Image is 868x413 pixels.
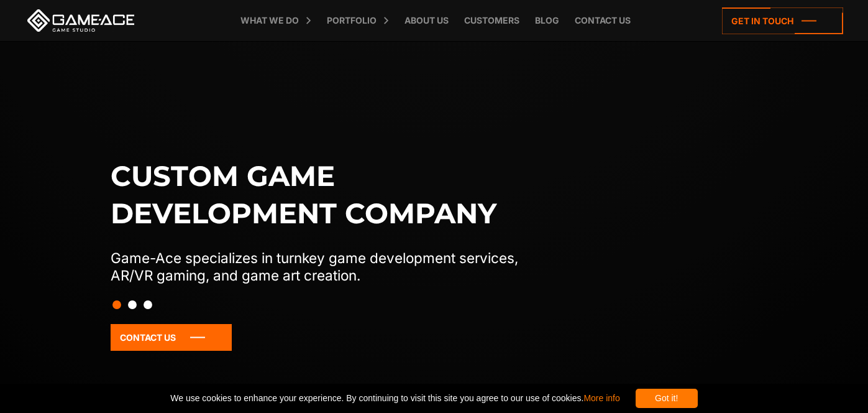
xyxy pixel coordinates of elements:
[111,324,232,351] a: Contact Us
[144,294,152,315] button: Slide 3
[170,389,619,408] span: We use cookies to enhance your experience. By continuing to visit this site you agree to our use ...
[111,249,544,284] p: Game-Ace specializes in turnkey game development services, AR/VR gaming, and game art creation.
[128,294,137,315] button: Slide 2
[583,393,619,403] a: More info
[112,294,121,315] button: Slide 1
[722,7,843,34] a: Get in touch
[636,389,698,408] div: Got it!
[111,157,544,232] h1: Custom game development company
